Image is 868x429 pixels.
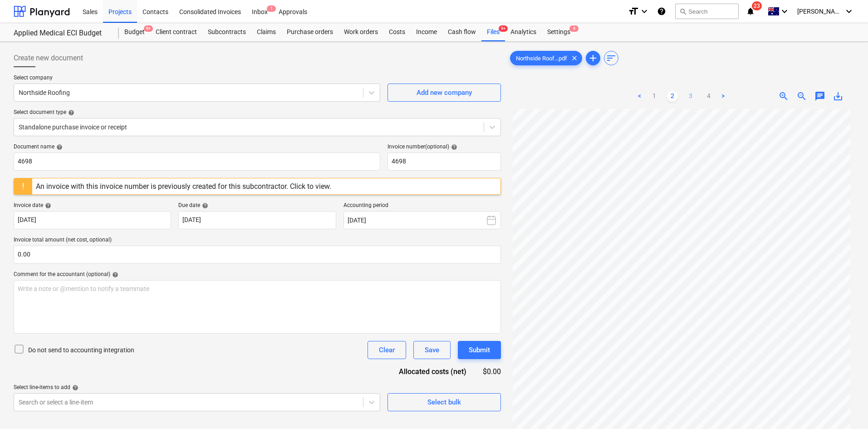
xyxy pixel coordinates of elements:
[14,237,501,246] p: Invoice total amount (net cost, optional)
[569,25,579,32] span: 9
[387,143,501,151] div: Invoice number (optional)
[267,5,276,12] span: 1
[338,23,383,41] a: Work orders
[649,91,660,102] a: Page 1
[569,53,580,64] span: clear
[417,87,472,99] div: Add new company
[427,396,461,408] div: Select bulk
[14,384,380,391] div: Select line-items to add
[383,23,411,41] a: Costs
[379,344,395,356] div: Clear
[796,91,807,102] span: zoom_out
[14,109,501,116] div: Select document type
[43,202,51,209] span: help
[178,202,336,209] div: Due date
[14,74,380,84] p: Select company
[542,23,576,41] div: Settings
[481,366,501,377] div: $0.00
[202,23,251,41] a: Subcontracts
[14,246,501,264] input: Invoice total amount (net cost, optional)
[639,6,650,17] i: keyboard_arrow_down
[505,23,542,41] a: Analytics
[54,144,63,150] span: help
[843,6,854,17] i: keyboard_arrow_down
[703,91,714,102] a: Page 4
[778,91,789,102] span: zoom_in
[14,143,380,151] div: Document name
[14,53,83,64] span: Create new document
[387,84,501,102] button: Add new company
[718,91,729,102] a: Next page
[685,91,696,102] a: Page 3
[119,23,150,41] div: Budget
[425,344,439,356] div: Save
[14,211,171,229] input: Invoice date not specified
[144,25,153,32] span: 9+
[481,23,505,41] div: Files
[150,23,202,41] a: Client contract
[14,153,380,171] input: Document name
[510,55,573,62] span: Northside Roof...pdf
[368,341,406,359] button: Clear
[119,23,150,41] a: Budget9+
[510,51,582,65] div: Northside Roof...pdf
[628,6,639,17] i: format_size
[413,341,451,359] button: Save
[70,385,78,391] span: help
[469,344,490,356] div: Submit
[542,23,576,41] a: Settings9
[634,91,645,102] a: Previous page
[449,144,457,150] span: help
[588,53,598,64] span: add
[657,6,666,17] i: Knowledge base
[823,385,868,429] iframe: Chat Widget
[387,153,501,171] input: Invoice number
[499,25,508,32] span: 9+
[66,109,74,116] span: help
[752,1,762,10] span: 23
[833,91,843,102] span: save_alt
[442,23,481,41] a: Cash flow
[14,271,501,278] div: Comment for the accountant (optional)
[458,341,501,359] button: Submit
[679,8,687,15] span: search
[387,393,501,411] button: Select bulk
[606,53,617,64] span: sort
[343,211,501,229] button: [DATE]
[36,182,331,191] div: An invoice with this invoice number is previously created for this subcontractor. Click to view.
[178,211,336,229] input: Due date not specified
[251,23,281,41] a: Claims
[797,8,843,15] span: [PERSON_NAME]
[779,6,790,17] i: keyboard_arrow_down
[200,202,208,209] span: help
[383,366,481,377] div: Allocated costs (net)
[28,345,134,355] p: Do not send to accounting integration
[675,4,739,19] button: Search
[411,23,442,41] a: Income
[667,91,678,102] a: Page 2 is your current page
[746,6,755,17] i: notifications
[481,23,505,41] a: Files9+
[14,29,108,38] div: Applied Medical ECI Budget
[814,91,825,102] span: chat
[281,23,338,41] a: Purchase orders
[110,271,118,278] span: help
[343,202,501,211] p: Accounting period
[14,202,171,209] div: Invoice date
